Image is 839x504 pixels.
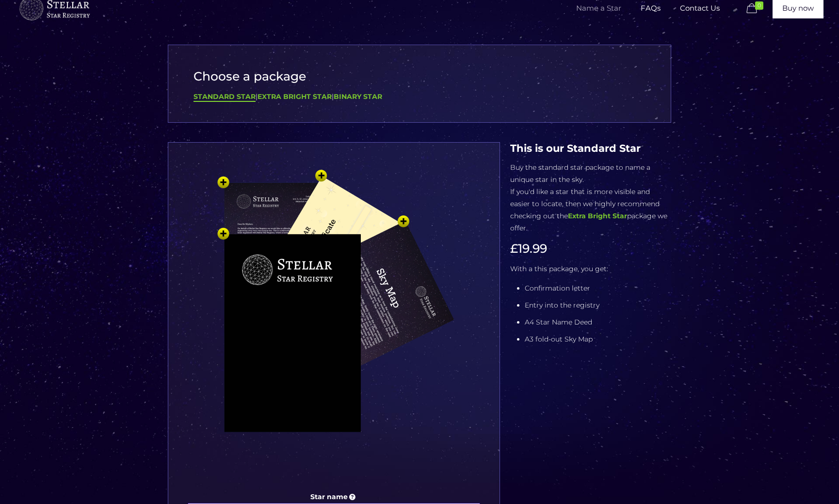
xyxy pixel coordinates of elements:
[194,69,646,83] h3: Choose a package
[194,92,256,101] b: Standard Star
[525,299,671,311] li: Entry into the registry
[525,333,671,345] li: A3 fold-out Sky Map
[755,1,763,10] span: 0
[334,92,382,101] a: Binary Star
[568,211,627,220] a: Extra Bright Star
[510,263,671,275] p: With a this package, you get:
[194,91,646,103] div: | |
[525,282,671,294] li: Confirmation letter
[510,242,671,256] h3: £
[258,92,332,101] a: Extra Bright Star
[518,241,547,256] span: 19.99
[188,167,479,487] img: tucked-zoomable-0-2.png
[510,142,671,154] h4: This is our Standard Star
[510,162,671,234] p: Buy the standard star package to name a unique star in the sky. If you'd like a star that is more...
[525,316,671,328] li: A4 Star Name Deed
[744,3,768,15] a: 0
[194,92,256,102] a: Standard Star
